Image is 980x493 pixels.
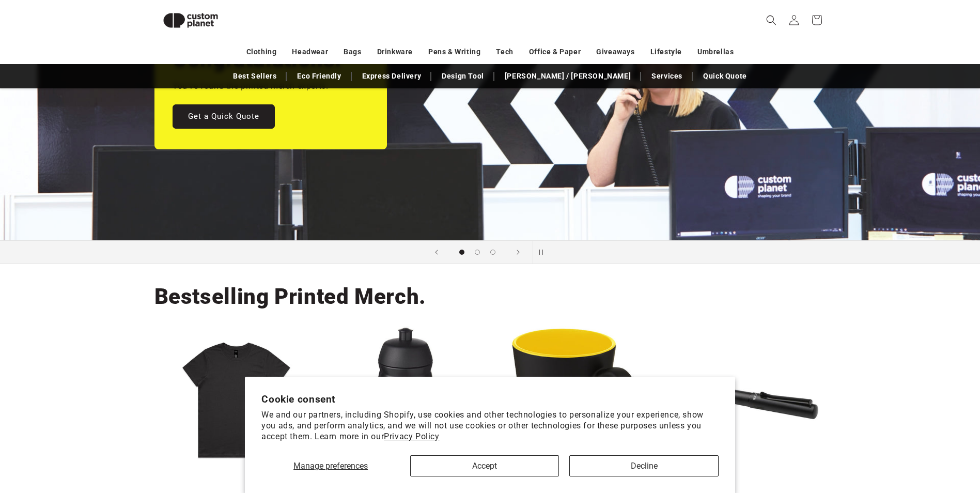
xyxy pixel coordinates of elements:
[344,43,361,61] a: Bags
[529,43,581,61] a: Office & Paper
[501,326,649,474] img: Oli 360 ml ceramic mug with handle
[596,43,634,61] a: Giveaways
[410,455,559,476] button: Accept
[154,283,426,311] h2: Bestselling Printed Merch.
[807,381,980,493] iframe: Chat Widget
[500,67,636,85] a: [PERSON_NAME] / [PERSON_NAME]
[357,67,427,85] a: Express Delivery
[261,393,719,405] h2: Cookie consent
[496,43,513,61] a: Tech
[698,67,752,85] a: Quick Quote
[697,43,734,61] a: Umbrellas
[377,43,413,61] a: Drinkware
[154,4,227,37] img: Custom Planet
[428,43,480,61] a: Pens & Writing
[384,432,439,441] a: Privacy Policy
[292,67,346,85] a: Eco Friendly
[454,244,470,260] button: Load slide 1 of 3
[261,410,719,442] p: We and our partners, including Shopify, use cookies and other technologies to personalize your ex...
[332,326,479,474] img: HydroFlex™ 500 ml squeezy sport bottle
[246,43,277,61] a: Clothing
[293,461,368,471] span: Manage preferences
[650,43,682,61] a: Lifestyle
[437,67,489,85] a: Design Tool
[485,244,501,260] button: Load slide 3 of 3
[470,244,485,260] button: Load slide 2 of 3
[507,241,530,264] button: Next slide
[292,43,328,61] a: Headwear
[425,241,448,264] button: Previous slide
[533,241,555,264] button: Pause slideshow
[173,104,275,129] a: Get a Quick Quote
[228,67,282,85] a: Best Sellers
[261,455,400,476] button: Manage preferences
[646,67,688,85] a: Services
[569,455,718,476] button: Decline
[760,9,783,32] summary: Search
